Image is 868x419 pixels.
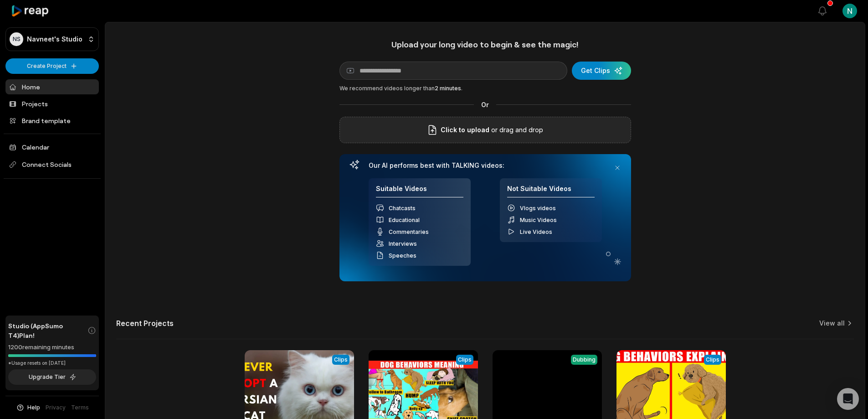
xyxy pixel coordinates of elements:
span: Live Videos [520,228,552,235]
button: Upgrade Tier [8,369,96,385]
div: 1200 remaining minutes [8,343,96,352]
span: Educational [389,217,420,223]
span: Vlogs videos [520,205,556,212]
button: Create Project [5,58,99,74]
h3: Our AI performs best with TALKING videos: [369,161,602,170]
span: Or [474,100,496,109]
span: Chatcasts [389,205,416,212]
a: Terms [71,403,89,412]
span: Music Videos [520,217,557,223]
a: View all [819,319,845,328]
span: Studio (AppSumo T4) Plan! [8,321,87,340]
a: Brand template [5,113,99,128]
span: 2 minutes [435,85,461,92]
span: Commentaries [389,228,429,235]
h4: Suitable Videos [376,185,463,198]
div: Open Intercom Messenger [837,388,859,410]
button: Help [16,403,40,412]
a: Home [5,79,99,94]
span: Help [27,403,40,412]
a: Projects [5,96,99,111]
h1: Upload your long video to begin & see the magic! [339,39,631,50]
span: Click to upload [441,124,489,135]
span: Connect Socials [5,156,99,173]
button: Get Clips [572,62,631,80]
div: NS [10,32,23,46]
div: We recommend videos longer than . [339,84,631,93]
a: Privacy [46,403,66,412]
a: Calendar [5,140,99,155]
p: Navneet's Studio [27,35,82,43]
span: Interviews [389,240,417,247]
span: Speeches [389,252,416,259]
h4: Not Suitable Videos [507,185,595,198]
h2: Recent Projects [116,319,174,328]
p: or drag and drop [489,124,543,135]
div: *Usage resets on [DATE] [8,360,96,367]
